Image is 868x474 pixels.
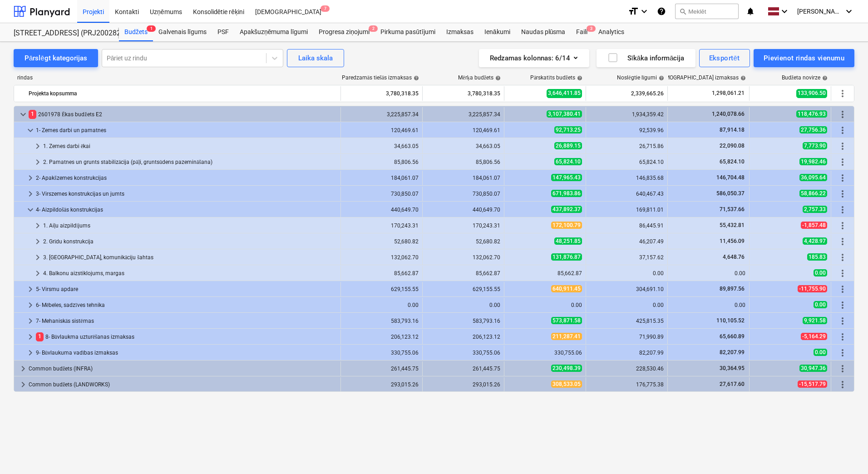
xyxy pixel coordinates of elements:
[426,286,500,292] div: 629,155.55
[590,286,664,292] div: 304,691.10
[36,282,337,296] div: 5- Virsmu apdare
[287,49,344,67] button: Laika skala
[554,126,582,133] span: 92,713.25
[18,379,29,390] span: keyboard_arrow_right
[29,377,337,392] div: Common budžets (LANDWORKS)
[345,286,419,292] div: 629,155.55
[837,379,848,390] span: Vairāk darbību
[479,49,589,67] button: Redzamas kolonnas:6/14
[426,127,500,133] div: 120,469.61
[426,238,500,245] div: 52,680.82
[764,52,844,64] div: Pievienot rindas vienumu
[29,86,337,101] div: Projekta kopsumma
[25,284,36,295] span: keyboard_arrow_right
[551,206,582,213] span: 437,892.37
[32,268,43,279] span: keyboard_arrow_right
[32,220,43,231] span: keyboard_arrow_right
[36,187,337,201] div: 3- Virszemes konstrukcijas un jumts
[837,252,848,263] span: Vairāk darbību
[43,234,337,249] div: 2. Grīdu konstrukcija
[628,6,639,17] i: format_size
[426,254,500,261] div: 132,062.70
[153,23,212,41] div: Galvenais līgums
[25,347,36,358] span: keyboard_arrow_right
[516,23,571,41] div: Naudas plūsma
[814,269,827,276] span: 0.00
[746,6,755,17] i: notifications
[508,350,582,356] div: 330,755.06
[345,159,419,165] div: 85,806.56
[551,190,582,197] span: 671,983.86
[412,75,419,81] span: help
[551,222,582,229] span: 172,100.79
[508,270,582,276] div: 85,662.87
[719,286,745,292] span: 89,897.56
[458,74,501,81] div: Mērķa budžets
[345,365,419,372] div: 261,445.75
[25,316,36,326] span: keyboard_arrow_right
[711,89,745,97] span: 1,298,061.21
[345,381,419,388] div: 293,015.26
[36,346,337,360] div: 9- Būvlaukuma vadības izmaksas
[837,268,848,279] span: Vairāk darbību
[607,52,685,64] div: Sīkāka informācija
[36,202,337,217] div: 4- Aizpildošās konstrukcijas
[25,331,36,342] span: keyboard_arrow_right
[719,222,745,228] span: 55,432.81
[426,350,500,356] div: 330,755.06
[837,125,848,136] span: Vairāk darbību
[43,250,337,265] div: 3. [GEOGRAPHIC_DATA], komunikāciju šahtas
[779,6,790,17] i: keyboard_arrow_down
[426,207,500,213] div: 440,649.70
[803,317,827,324] span: 9,921.58
[426,381,500,388] div: 293,015.26
[798,285,827,292] span: -11,755.90
[719,206,745,212] span: 71,537.66
[799,158,827,165] span: 19,982.46
[32,236,43,247] span: keyboard_arrow_right
[837,188,848,199] span: Vairāk darbību
[25,300,36,311] span: keyboard_arrow_right
[369,25,378,32] span: 2
[796,110,827,118] span: 118,476.93
[551,380,582,388] span: 308,533.05
[426,318,500,324] div: 583,793.16
[14,29,108,38] div: [STREET_ADDRESS] (PRJ2002826) 2601978
[820,75,828,81] span: help
[597,49,695,67] button: Sīkāka informācija
[590,318,664,324] div: 425,815.35
[345,111,419,118] div: 3,225,857.34
[590,207,664,213] div: 169,811.01
[426,270,500,276] div: 85,662.87
[837,300,848,311] span: Vairāk darbību
[313,23,375,41] a: Progresa ziņojumi2
[32,157,43,168] span: keyboard_arrow_right
[823,430,868,474] div: Chat Widget
[212,23,234,41] a: PSF
[345,350,419,356] div: 330,755.06
[426,143,500,149] div: 34,663.05
[739,75,746,81] span: help
[837,220,848,231] span: Vairāk darbību
[814,349,827,356] span: 0.00
[719,333,745,340] span: 65,660.89
[814,301,827,308] span: 0.00
[590,381,664,388] div: 176,775.38
[590,238,664,245] div: 46,207.49
[32,252,43,263] span: keyboard_arrow_right
[345,238,419,245] div: 52,680.82
[375,23,441,41] div: Pirkuma pasūtījumi
[36,298,337,312] div: 6- Mēbeles, sadzīves tehnika
[837,236,848,247] span: Vairāk darbību
[571,23,593,41] a: Faili3
[801,333,827,340] span: -5,164.29
[803,237,827,245] span: 4,428.97
[719,143,745,149] span: 22,090.08
[590,175,664,181] div: 146,835.68
[43,218,337,233] div: 1. Aiļu aizpildījums
[18,363,29,374] span: keyboard_arrow_right
[699,49,750,67] button: Eksportēt
[554,142,582,149] span: 26,889.15
[590,86,664,101] div: 2,339,665.26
